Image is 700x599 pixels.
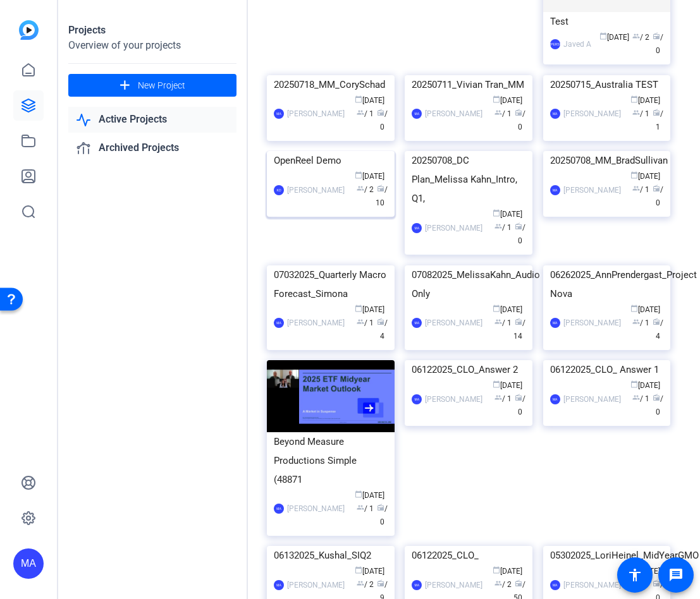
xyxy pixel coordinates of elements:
[632,185,649,194] span: / 1
[412,546,525,565] div: 06122025_CLO_
[653,185,663,207] span: / 0
[493,95,500,103] span: calendar_today
[494,109,512,118] span: / 1
[630,305,638,312] span: calendar_today
[274,185,284,195] div: KO
[494,394,512,403] span: / 1
[494,223,512,232] span: / 1
[68,135,236,161] a: Archived Projects
[274,546,388,565] div: 06132025_Kushal_SIQ2
[563,184,621,197] div: [PERSON_NAME]
[355,96,384,105] span: [DATE]
[550,39,560,49] div: [PERSON_NAME]
[274,580,284,590] div: MA
[653,394,663,416] span: / 0
[599,33,629,42] span: [DATE]
[355,172,384,181] span: [DATE]
[493,96,522,105] span: [DATE]
[493,209,500,217] span: calendar_today
[117,78,133,94] mat-icon: add
[357,185,374,194] span: / 2
[274,432,388,489] div: Beyond Measure Productions Simple (48871
[493,305,500,312] span: calendar_today
[355,566,362,574] span: calendar_today
[377,318,388,341] span: / 4
[412,265,525,303] div: 07082025_MelissaKahn_Audio Only
[287,502,345,515] div: [PERSON_NAME]
[68,74,236,97] button: New Project
[494,318,512,327] span: / 1
[550,151,664,170] div: 20250708_MM_BradSullivan
[425,317,482,329] div: [PERSON_NAME]
[513,318,525,341] span: / 14
[494,109,502,116] span: group
[632,394,640,401] span: group
[412,580,422,590] div: MA
[550,580,560,590] div: MA
[274,75,388,94] div: 20250718_MM_CorySchad
[494,394,502,401] span: group
[515,223,525,245] span: / 0
[653,109,663,131] span: / 1
[550,12,664,31] div: Test
[377,109,384,116] span: radio
[515,222,522,230] span: radio
[494,318,502,325] span: group
[599,32,607,40] span: calendar_today
[357,318,364,325] span: group
[653,579,660,587] span: radio
[515,109,522,116] span: radio
[357,318,374,327] span: / 1
[515,318,522,325] span: radio
[357,109,374,118] span: / 1
[68,38,236,53] div: Overview of your projects
[493,381,522,390] span: [DATE]
[138,79,185,92] span: New Project
[563,317,621,329] div: [PERSON_NAME]
[287,184,345,197] div: [PERSON_NAME]
[515,579,522,587] span: radio
[357,185,364,192] span: group
[630,96,660,105] span: [DATE]
[630,305,660,314] span: [DATE]
[412,223,422,233] div: MA
[632,32,640,40] span: group
[357,504,364,511] span: group
[630,381,660,390] span: [DATE]
[357,580,374,589] span: / 2
[355,490,362,498] span: calendar_today
[357,504,374,513] span: / 1
[653,394,660,401] span: radio
[412,360,525,379] div: 06122025_CLO_Answer 2
[493,210,522,219] span: [DATE]
[355,567,384,576] span: [DATE]
[550,546,664,565] div: 05302025_LoriHeinel_MidYearGMO
[357,109,364,116] span: group
[377,318,384,325] span: radio
[425,107,482,120] div: [PERSON_NAME]
[653,185,660,192] span: radio
[493,566,500,574] span: calendar_today
[627,567,642,583] mat-icon: accessibility
[19,20,39,40] img: blue-gradient.svg
[377,504,388,526] span: / 0
[668,567,684,583] mat-icon: message
[630,380,638,388] span: calendar_today
[412,318,422,328] div: MA
[355,171,362,179] span: calendar_today
[515,394,522,401] span: radio
[563,107,621,120] div: [PERSON_NAME]
[630,171,638,179] span: calendar_today
[494,579,502,587] span: group
[274,151,388,170] div: OpenReel Demo
[13,548,44,579] div: MA
[550,185,560,195] div: MA
[274,109,284,119] div: MA
[653,318,660,325] span: radio
[377,504,384,511] span: radio
[355,491,384,500] span: [DATE]
[425,579,482,591] div: [PERSON_NAME]
[274,265,388,303] div: 07032025_Quarterly Macro Forecast_Simona
[630,172,660,181] span: [DATE]
[632,109,640,116] span: group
